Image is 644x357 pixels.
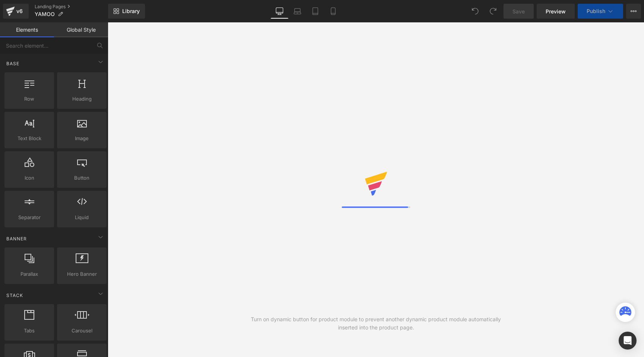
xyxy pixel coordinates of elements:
span: Row [7,95,52,103]
button: More [626,4,641,19]
span: Parallax [7,270,52,278]
button: Publish [578,4,623,19]
a: Global Style [54,22,108,37]
a: New Library [108,4,145,19]
span: Save [512,7,525,15]
a: v6 [3,4,29,19]
div: Open Intercom Messenger [619,332,637,350]
span: Icon [7,174,52,182]
div: Turn on dynamic button for product module to prevent another dynamic product module automatically... [242,315,510,332]
span: Preview [546,7,566,15]
span: Heading [59,95,104,103]
span: Library [122,8,140,15]
span: YAMOO [35,11,55,17]
span: Text Block [7,135,52,142]
span: Base [6,60,20,67]
span: Stack [6,292,24,299]
span: Publish [587,8,605,14]
button: Undo [468,4,483,19]
a: Preview [537,4,575,19]
span: Button [59,174,104,182]
a: Mobile [324,4,342,19]
span: Hero Banner [59,270,104,278]
span: Tabs [7,327,52,335]
span: Banner [6,235,28,242]
a: Tablet [306,4,324,19]
button: Redo [486,4,501,19]
span: Image [59,135,104,142]
span: Carousel [59,327,104,335]
span: Separator [7,214,52,221]
a: Desktop [271,4,288,19]
a: Laptop [288,4,306,19]
a: Landing Pages [35,4,108,10]
div: v6 [15,6,24,16]
span: Liquid [59,214,104,221]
